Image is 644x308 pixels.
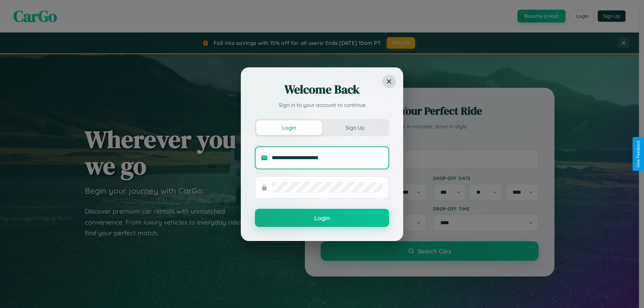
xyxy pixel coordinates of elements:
[636,140,641,168] div: Give Feedback
[256,120,322,135] button: Login
[255,209,389,227] button: Login
[322,120,388,135] button: Sign Up
[255,81,389,98] h2: Welcome Back
[255,101,389,109] p: Sign in to your account to continue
